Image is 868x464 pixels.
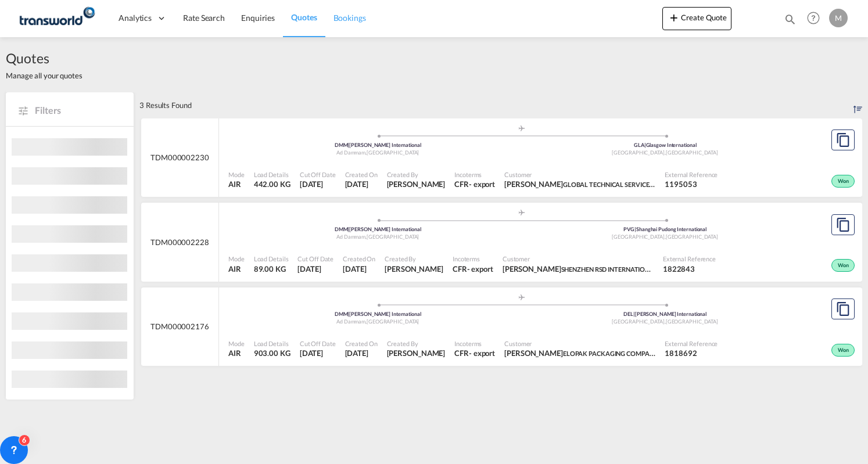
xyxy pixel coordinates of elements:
span: Mohammed Shahil [385,264,443,274]
span: DMM [PERSON_NAME] International [335,226,421,232]
span: GLA Glasgow International [634,142,697,148]
span: TDM000002228 [150,237,209,247]
div: 3 Results Found [139,92,192,118]
div: icon-magnify [784,13,797,30]
span: [GEOGRAPHIC_DATA] [612,149,665,156]
div: TDM000002176 assets/icons/custom/ship-fill.svgassets/icons/custom/roll-o-plane.svgOriginKing Fahd... [141,287,862,366]
span: ELOPAK PACKAGING COMPANY LLC [563,348,670,358]
span: Incoterms [454,339,495,348]
div: CFR export [454,179,495,189]
span: Incoterms [454,170,495,179]
span: Mode [228,170,245,179]
button: icon-plus 400-fgCreate Quote [662,7,731,30]
md-icon: assets/icons/custom/copyQuote.svg [836,218,850,232]
span: 10 Aug 2025 [297,264,333,274]
span: , [665,233,666,240]
div: Won [831,175,855,188]
span: DEL [PERSON_NAME] International [623,311,706,317]
div: CFR [454,348,469,358]
span: Created On [345,339,378,348]
div: Sort by: Created On [853,92,862,118]
div: CFR export [453,264,493,274]
span: AIR [228,179,245,189]
span: Eden Lu SHENZHEN RSD INTERNATIONAL FREIGHT FORWARDING CO. LTD [503,264,654,274]
span: Cut Off Date [300,170,336,179]
span: [GEOGRAPHIC_DATA] [666,318,718,325]
span: | [644,142,646,148]
img: 1a84b2306ded11f09c1219774cd0a0fe.png [17,5,96,31]
md-icon: icon-magnify [784,13,797,26]
span: Ad Dammam [336,233,367,240]
div: M [829,9,848,27]
span: , [665,149,666,156]
button: Copy Quote [831,298,855,319]
span: | [634,226,636,232]
span: External Reference [663,254,716,263]
span: Cut Off Date [300,339,336,348]
span: TDM000002230 [150,152,209,163]
md-icon: assets/icons/custom/roll-o-plane.svg [515,210,529,215]
span: 27 Jul 2025 [345,348,378,358]
span: Won [838,178,852,186]
span: Created By [387,339,446,348]
span: , [365,149,367,156]
md-icon: icon-plus 400-fg [667,10,681,24]
span: , [365,318,367,325]
span: 1195053 [665,179,718,189]
span: Load Details [254,254,289,263]
div: TDM000002228 assets/icons/custom/ship-fill.svgassets/icons/custom/roll-o-plane.svgOriginKing Fahd... [141,203,862,282]
span: Rate Search [183,13,225,23]
span: Won [838,262,852,270]
span: AIR [228,264,245,274]
span: Created By [387,170,446,179]
div: Won [831,259,855,272]
span: [GEOGRAPHIC_DATA] [666,149,718,156]
span: 89.00 KG [254,264,286,274]
span: 27 Jul 2025 [300,348,336,358]
md-icon: assets/icons/custom/copyQuote.svg [836,133,850,147]
span: Ad Dammam [336,149,367,156]
span: AIR [228,348,245,358]
span: TDM000002176 [150,321,209,332]
md-icon: assets/icons/custom/roll-o-plane.svg [515,294,529,300]
div: CFR export [454,348,495,358]
span: PVG Shanghai Pudong International [623,226,706,232]
div: - export [469,179,495,189]
span: Created On [345,170,378,179]
span: Created By [385,254,443,263]
div: - export [467,264,493,274]
span: [GEOGRAPHIC_DATA] [612,233,665,240]
span: Mohammed Shahil [387,348,446,358]
span: [GEOGRAPHIC_DATA] [367,149,419,156]
span: 1818692 [665,348,718,358]
span: External Reference [665,170,718,179]
md-icon: assets/icons/custom/copyQuote.svg [836,302,850,316]
span: [GEOGRAPHIC_DATA] [367,318,419,325]
div: TDM000002230 assets/icons/custom/ship-fill.svgassets/icons/custom/roll-o-plane.svgOriginKing Fahd... [141,118,862,197]
div: CFR [453,264,467,274]
span: Quotes [6,49,83,67]
span: 10 Aug 2025 [343,264,375,274]
span: 10 Aug 2025 [300,179,336,189]
span: Ad Dammam [336,318,367,325]
span: Cut Off Date [297,254,333,263]
button: Copy Quote [831,130,855,150]
div: Help [804,8,829,29]
span: DMM [PERSON_NAME] International [335,142,421,148]
span: 10 Aug 2025 [345,179,378,189]
span: Analytics [119,12,152,24]
span: Load Details [254,170,290,179]
span: Mode [228,254,245,263]
span: [GEOGRAPHIC_DATA] [666,233,718,240]
span: | [347,142,349,148]
span: Help [804,8,823,28]
span: Load Details [254,339,290,348]
span: , [365,233,367,240]
button: Copy Quote [831,214,855,235]
div: CFR [454,179,469,189]
span: , [665,318,666,325]
span: Customer [503,254,654,263]
div: - export [469,348,495,358]
span: [GEOGRAPHIC_DATA] [367,233,419,240]
span: Enquiries [241,13,275,23]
